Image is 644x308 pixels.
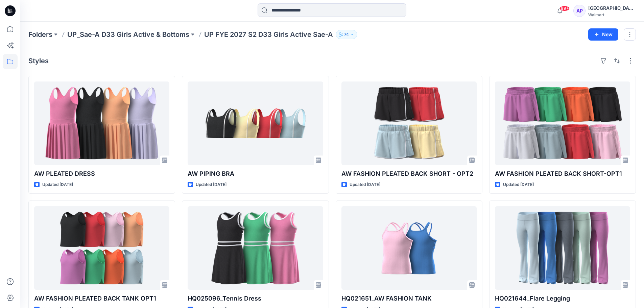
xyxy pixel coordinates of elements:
p: Updated [DATE] [350,181,380,188]
a: AW PIPING BRA [188,81,323,165]
p: HQ021651_AW FASHION TANK [341,294,477,303]
a: AW FASHION PLEATED BACK SHORT-OPT1 [495,81,630,165]
a: HQ021644_Flare Legging [495,206,630,290]
p: HQ025096_Tennis Dress [188,294,323,303]
button: 74 [336,30,357,39]
div: AP [573,5,586,17]
a: UP_Sae-A D33 Girls Active & Bottoms [67,30,189,39]
p: Updated [DATE] [196,181,226,188]
p: Updated [DATE] [42,181,73,188]
span: 99+ [559,6,570,11]
h4: Styles [28,57,49,65]
p: AW FASHION PLEATED BACK SHORT-OPT1 [495,169,630,179]
p: AW FASHION PLEATED BACK TANK OPT1 [34,294,169,303]
p: AW FASHION PLEATED BACK SHORT - OPT2 [341,169,477,179]
p: UP FYE 2027 S2 D33 Girls Active Sae-A [204,30,333,39]
a: Folders [28,30,52,39]
div: Walmart [588,12,636,17]
a: HQ025096_Tennis Dress [188,206,323,290]
p: HQ021644_Flare Legging [495,294,630,303]
p: AW PIPING BRA [188,169,323,179]
div: [GEOGRAPHIC_DATA] [588,4,636,12]
p: Updated [DATE] [503,181,534,188]
a: AW FASHION PLEATED BACK SHORT - OPT2 [341,81,477,165]
a: HQ021651_AW FASHION TANK [341,206,477,290]
p: AW PLEATED DRESS [34,169,169,179]
a: AW PLEATED DRESS [34,81,169,165]
p: 74 [344,31,349,38]
button: New [588,28,618,41]
a: AW FASHION PLEATED BACK TANK OPT1 [34,206,169,290]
